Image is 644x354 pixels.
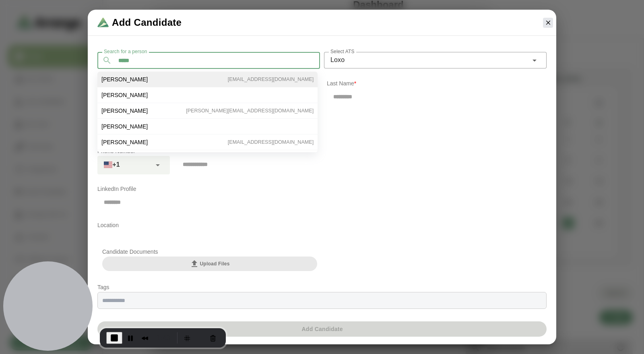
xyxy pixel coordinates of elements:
[97,184,547,194] p: LinkedIn Profile
[102,247,317,257] p: Candidate Documents
[101,76,148,83] span: [PERSON_NAME]
[97,110,547,120] p: Email Address
[97,220,547,230] p: Location
[97,146,547,156] p: Phone Number
[101,139,148,146] span: [PERSON_NAME]
[101,123,148,130] span: [PERSON_NAME]
[330,55,345,65] span: Loxo
[228,76,314,83] span: [EMAIL_ADDRESS][DOMAIN_NAME]
[101,107,148,114] span: [PERSON_NAME]
[112,16,182,29] span: Add Candidate
[101,91,148,99] span: [PERSON_NAME]
[102,257,317,271] button: Upload Files
[190,259,229,269] span: Upload Files
[228,139,314,146] span: [EMAIL_ADDRESS][DOMAIN_NAME]
[186,107,314,114] span: [PERSON_NAME][EMAIL_ADDRESS][DOMAIN_NAME]
[327,79,547,88] p: Last Name
[97,282,547,292] p: Tags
